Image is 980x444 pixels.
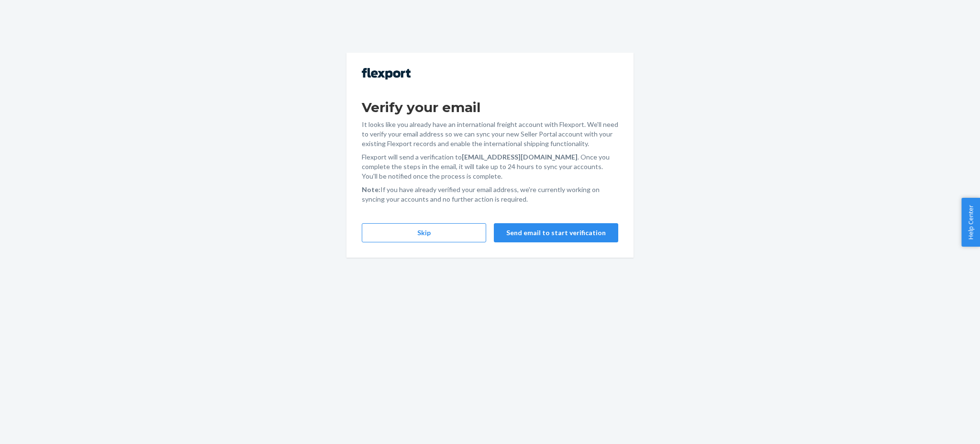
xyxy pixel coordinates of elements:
img: Flexport logo [362,68,411,80]
button: Send email to start verification [494,223,618,242]
p: It looks like you already have an international freight account with Flexport. We'll need to veri... [362,120,618,148]
p: Flexport will send a verification to . Once you complete the steps in the email, it will take up ... [362,152,618,181]
h1: Verify your email [362,99,618,116]
button: Help Center [961,198,980,247]
p: If you have already verified your email address, we're currently working on syncing your accounts... [362,185,618,204]
button: Skip [362,223,486,242]
strong: Note: [362,185,380,194]
strong: [EMAIL_ADDRESS][DOMAIN_NAME] [462,153,578,161]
